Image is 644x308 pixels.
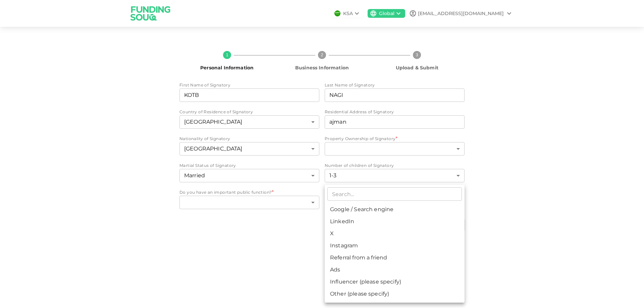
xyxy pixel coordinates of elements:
[325,215,465,228] li: LinkedIn
[325,252,465,264] li: Referral from a friend
[325,264,465,276] li: Ads
[325,228,465,240] li: X
[325,240,465,252] li: Instagram
[327,187,462,201] input: Search...
[325,203,465,215] li: Google / Search engine
[325,288,465,300] li: Other (please specify)
[325,276,465,288] li: Influencer (please specify)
